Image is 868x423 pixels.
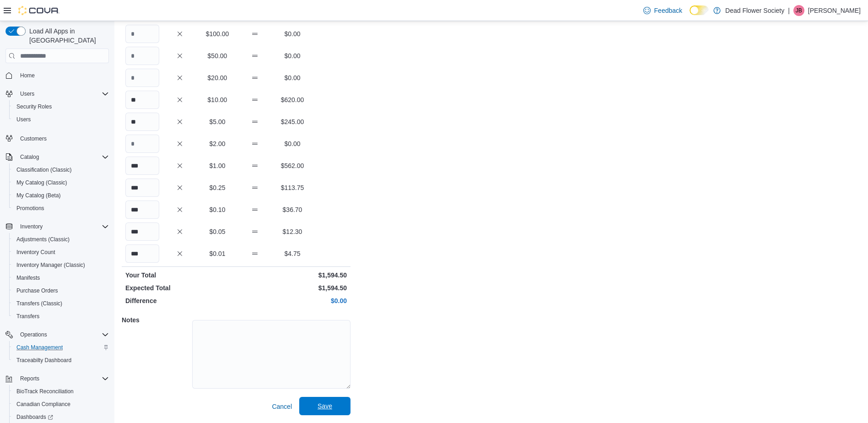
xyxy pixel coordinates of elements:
[2,328,113,341] button: Operations
[275,139,309,148] p: $0.00
[13,190,65,201] a: My Catalog (Beta)
[2,220,113,233] button: Inventory
[13,164,75,175] a: Classification (Classic)
[13,101,109,112] span: Security Roles
[13,285,62,296] a: Purchase Orders
[16,88,109,99] span: Users
[808,5,861,16] p: [PERSON_NAME]
[13,298,66,309] a: Transfers (Classic)
[20,90,34,98] span: Users
[200,161,234,170] p: $1.00
[275,227,309,236] p: $12.30
[9,189,113,202] button: My Catalog (Beta)
[9,100,113,113] button: Security Roles
[275,161,309,170] p: $562.00
[122,311,190,329] h5: Notes
[16,388,74,395] span: BioTrack Reconciliation
[16,221,109,232] span: Inventory
[13,311,109,322] span: Transfers
[200,29,234,38] p: $100.00
[16,70,38,81] a: Home
[16,261,85,269] span: Inventory Manager (Classic)
[16,152,43,163] button: Catalog
[9,297,113,310] button: Transfers (Classic)
[13,260,89,271] a: Inventory Manager (Classic)
[125,179,159,197] input: Quantity
[13,114,34,125] a: Users
[9,163,113,176] button: Classification (Classic)
[13,101,55,112] a: Security Roles
[16,300,62,307] span: Transfers (Classic)
[13,177,109,188] span: My Catalog (Classic)
[16,70,109,81] span: Home
[125,271,234,280] p: Your Total
[275,29,309,38] p: $0.00
[16,344,63,351] span: Cash Management
[16,401,70,408] span: Canadian Compliance
[238,271,347,280] p: $1,594.50
[2,87,113,100] button: Users
[275,249,309,258] p: $4.75
[125,222,159,241] input: Quantity
[125,69,159,87] input: Quantity
[13,399,109,410] span: Canadian Compliance
[125,244,159,263] input: Quantity
[9,354,113,367] button: Traceabilty Dashboard
[16,357,71,364] span: Traceabilty Dashboard
[200,227,234,236] p: $0.05
[13,114,109,125] span: Users
[125,201,159,219] input: Quantity
[200,73,234,82] p: $20.00
[9,259,113,271] button: Inventory Manager (Classic)
[9,271,113,284] button: Manifests
[20,135,47,142] span: Customers
[20,223,43,230] span: Inventory
[125,113,159,131] input: Quantity
[13,272,43,283] a: Manifests
[690,5,709,15] input: Dark Mode
[275,183,309,192] p: $113.75
[200,249,234,258] p: $0.01
[9,385,113,398] button: BioTrack Reconciliation
[9,113,113,126] button: Users
[2,151,113,163] button: Catalog
[16,88,38,99] button: Users
[20,375,39,382] span: Reports
[13,386,77,397] a: BioTrack Reconciliation
[13,311,43,322] a: Transfers
[125,25,159,43] input: Quantity
[16,329,109,340] span: Operations
[16,236,70,243] span: Adjustments (Classic)
[16,179,67,186] span: My Catalog (Classic)
[13,234,109,245] span: Adjustments (Classic)
[318,401,332,411] span: Save
[2,131,113,145] button: Customers
[200,183,234,192] p: $0.25
[272,402,292,411] span: Cancel
[13,247,109,258] span: Inventory Count
[13,298,109,309] span: Transfers (Classic)
[16,152,109,163] span: Catalog
[13,412,109,423] span: Dashboards
[2,69,113,82] button: Home
[238,296,347,305] p: $0.00
[16,192,61,199] span: My Catalog (Beta)
[13,399,74,410] a: Canadian Compliance
[9,246,113,259] button: Inventory Count
[9,284,113,297] button: Purchase Orders
[200,139,234,148] p: $2.00
[125,135,159,153] input: Quantity
[13,342,109,353] span: Cash Management
[793,5,804,16] div: Jamie Bowen
[125,91,159,109] input: Quantity
[9,233,113,246] button: Adjustments (Classic)
[13,164,109,175] span: Classification (Classic)
[13,342,66,353] a: Cash Management
[16,249,55,256] span: Inventory Count
[654,6,682,15] span: Feedback
[16,274,40,282] span: Manifests
[16,205,44,212] span: Promotions
[13,355,109,366] span: Traceabilty Dashboard
[16,116,31,123] span: Users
